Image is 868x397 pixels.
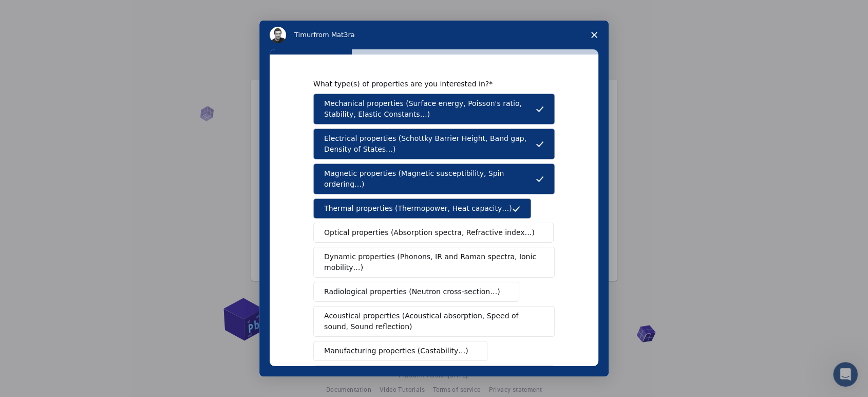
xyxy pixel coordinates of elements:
span: from Mat3ra [313,31,354,39]
button: Mechanical properties (Surface energy, Poisson's ratio, Stability, Elastic Constants…) [313,94,555,124]
span: Acoustical properties (Acoustical absorption, Speed of sound, Sound reflection) [324,311,538,332]
span: Manufacturing properties (Castability…) [324,346,468,356]
span: Mechanical properties (Surface energy, Poisson's ratio, Stability, Elastic Constants…) [324,98,536,120]
div: What type(s) of properties are you interested in? [313,79,539,88]
button: Radiological properties (Neutron cross-section…) [313,282,519,302]
span: Close survey [580,21,609,49]
button: Dynamic properties (Phonons, IR and Raman spectra, Ionic mobility…) [313,247,555,278]
span: Thermal properties (Thermopower, Heat capacity…) [324,203,512,214]
button: Chemical properties (Chemical Reaction Energy, Catalytic activity…) [313,365,555,396]
button: Manufacturing properties (Castability…) [313,341,487,361]
button: Optical properties (Absorption spectra, Refractive index…) [313,223,554,243]
img: Profile image for Timur [270,27,286,43]
span: Dynamic properties (Phonons, IR and Raman spectra, Ionic mobility…) [324,251,537,273]
span: Optical properties (Absorption spectra, Refractive index…) [324,227,535,238]
span: Electrical properties (Schottky Barrier Height, Band gap, Density of States…) [324,133,536,155]
span: Timur [294,31,313,39]
button: Magnetic properties (Magnetic susceptibility, Spin ordering…) [313,164,555,194]
span: Radiological properties (Neutron cross-section…) [324,286,500,297]
button: Electrical properties (Schottky Barrier Height, Band gap, Density of States…) [313,129,555,159]
span: Support [21,7,58,16]
button: Thermal properties (Thermopower, Heat capacity…) [313,199,531,219]
span: Magnetic properties (Magnetic susceptibility, Spin ordering…) [324,168,536,190]
button: Acoustical properties (Acoustical absorption, Speed of sound, Sound reflection) [313,306,555,337]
